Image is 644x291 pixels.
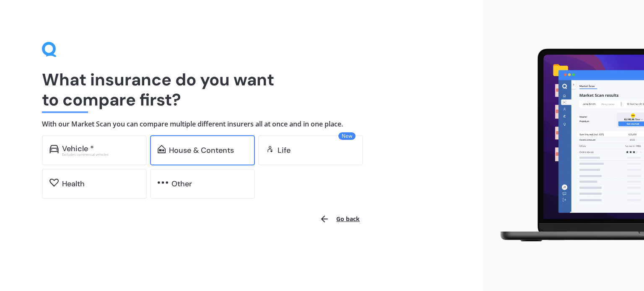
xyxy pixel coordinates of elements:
[62,144,94,153] div: Vehicle *
[42,70,441,110] h1: What insurance do you want to compare first?
[49,178,59,187] img: health.62746f8bd298b648b488.svg
[490,44,644,247] img: laptop.webp
[169,146,234,155] div: House & Contents
[62,153,139,156] div: Excludes commercial vehicles
[278,146,291,155] div: Life
[266,145,274,153] img: life.f720d6a2d7cdcd3ad642.svg
[338,132,356,140] span: New
[42,120,441,129] h4: With our Market Scan you can compare multiple different insurers all at once and in one place.
[158,178,168,187] img: other.81dba5aafe580aa69f38.svg
[171,180,192,188] div: Other
[49,145,59,153] img: car.f15378c7a67c060ca3f3.svg
[158,145,166,153] img: home-and-contents.b802091223b8502ef2dd.svg
[314,209,365,229] button: Go back
[62,180,85,188] div: Health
